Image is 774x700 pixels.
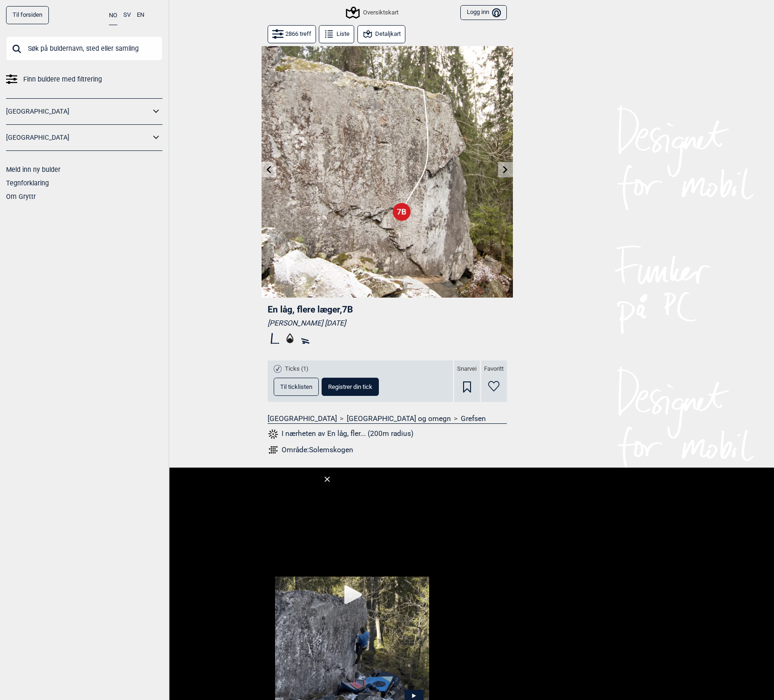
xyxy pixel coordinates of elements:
button: I nærheten av En låg, fler... (200m radius) [268,428,414,440]
a: Meld inn ny bulder [6,166,61,173]
a: Til forsiden [6,6,49,24]
span: Til ticklisten [280,384,312,390]
button: Liste [319,25,354,43]
button: 2866 treff [268,25,316,43]
div: [PERSON_NAME] [DATE] [268,319,507,328]
a: Finn buldere med filtrering [6,73,162,86]
div: Snarvei [454,360,480,402]
a: [GEOGRAPHIC_DATA] og omegn [347,414,451,423]
nav: > > [268,414,507,423]
span: En låg, flere læger , 7B [268,304,353,315]
button: Detaljkart [357,25,405,43]
span: Finn buldere med filtrering [23,73,102,86]
button: EN [137,6,144,24]
a: Grefsen [461,414,486,423]
a: [GEOGRAPHIC_DATA] [6,131,150,144]
div: Område: Solemskogen [282,445,353,455]
span: Registrer din tick [328,384,372,390]
a: Område:Solemskogen [268,444,507,455]
button: Logg inn [460,5,506,20]
a: [GEOGRAPHIC_DATA] [6,105,150,118]
div: Oversiktskart [347,7,398,18]
span: Favoritt [484,365,504,373]
img: En lag flere laeger 240412 [262,46,513,298]
button: Registrer din tick [322,378,379,396]
a: Om Gryttr [6,193,36,200]
button: NO [109,6,117,25]
a: [GEOGRAPHIC_DATA] [268,414,337,423]
input: Søk på buldernavn, sted eller samling [6,36,162,61]
a: Tegnforklaring [6,179,49,187]
button: Til ticklisten [274,378,319,396]
span: Ticks (1) [285,365,309,373]
button: SV [123,6,131,24]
